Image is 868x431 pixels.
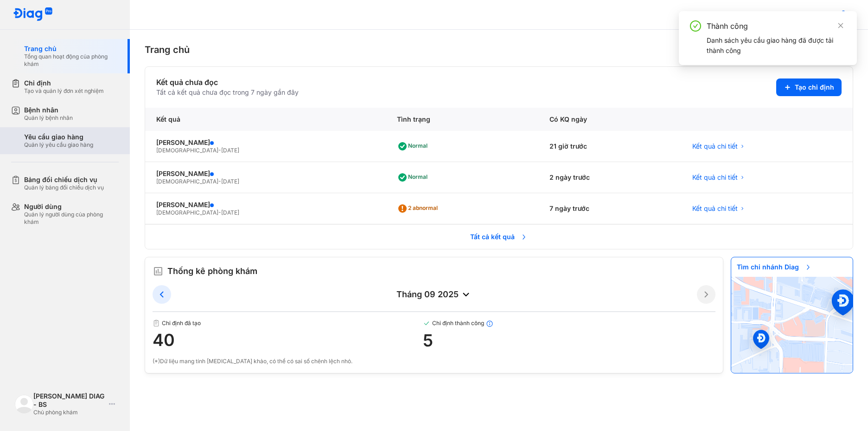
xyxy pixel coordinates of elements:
[423,320,715,327] span: Chỉ định thành công
[156,88,299,97] div: Tất cả kết quả chưa đọc trong 7 ngày gần đây
[153,320,423,327] span: Chỉ định đã tạo
[707,35,846,56] div: Danh sách yêu cầu giao hàng đã được tải thành công
[156,78,299,86] div: Kết quả chưa đọc
[397,139,431,154] div: Normal
[156,147,218,154] span: [DEMOGRAPHIC_DATA]
[465,227,533,247] span: Tất cả kết quả
[24,176,104,184] div: Bảng đối chiếu dịch vụ
[24,53,119,68] div: Tổng quan hoạt động của phòng khám
[156,201,375,209] div: [PERSON_NAME]
[776,78,842,96] button: Tạo chỉ định
[221,147,239,154] span: [DATE]
[153,357,715,366] div: (*)Dữ liệu mang tính [MEDICAL_DATA] khảo, có thể có sai số chênh lệch nhỏ.
[692,173,738,182] span: Kết quả chi tiết
[837,22,844,29] span: close
[24,133,93,141] div: Yêu cầu giao hàng
[538,162,681,193] div: 2 ngày trước
[731,257,817,277] span: Tìm chi nhánh Diag
[221,209,239,216] span: [DATE]
[423,331,715,350] span: 5
[221,178,239,185] span: [DATE]
[692,204,738,213] span: Kết quả chi tiết
[24,141,93,149] div: Quản lý yêu cầu giao hàng
[24,45,119,53] div: Trang chủ
[24,106,73,114] div: Bệnh nhân
[171,289,697,300] div: tháng 09 2025
[24,87,104,95] div: Tạo và quản lý đơn xét nghiệm
[24,184,104,191] div: Quản lý bảng đối chiếu dịch vụ
[397,201,441,216] div: 2 abnormal
[690,20,701,32] span: check-circle
[24,202,119,211] div: Người dùng
[538,131,681,162] div: 21 giờ trước
[218,147,221,154] span: -
[24,211,119,226] div: Quản lý người dùng của phòng khám
[13,7,53,22] img: logo
[153,266,164,277] img: order.5a6da16c.svg
[397,170,431,185] div: Normal
[33,392,105,409] div: [PERSON_NAME] DIAG - BS
[153,331,423,349] span: 40
[167,265,257,278] span: Thống kê phòng khám
[218,178,221,185] span: -
[538,108,681,131] div: Có KQ ngày
[486,320,493,327] img: info.7e716105.svg
[156,138,375,147] div: [PERSON_NAME]
[156,170,375,178] div: [PERSON_NAME]
[15,395,33,413] img: logo
[33,409,105,416] div: Chủ phòng khám
[423,320,430,327] img: checked-green.01cc79e0.svg
[795,83,834,91] span: Tạo chỉ định
[538,193,681,224] div: 7 ngày trước
[707,20,846,32] div: Thành công
[153,320,160,327] img: document.50c4cfd0.svg
[218,209,221,216] span: -
[145,45,853,55] div: Trang chủ
[145,108,386,131] div: Kết quả
[156,178,218,185] span: [DEMOGRAPHIC_DATA]
[156,209,218,216] span: [DEMOGRAPHIC_DATA]
[692,142,738,150] span: Kết quả chi tiết
[386,108,538,131] div: Tình trạng
[24,79,104,87] div: Chỉ định
[24,114,73,122] div: Quản lý bệnh nhân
